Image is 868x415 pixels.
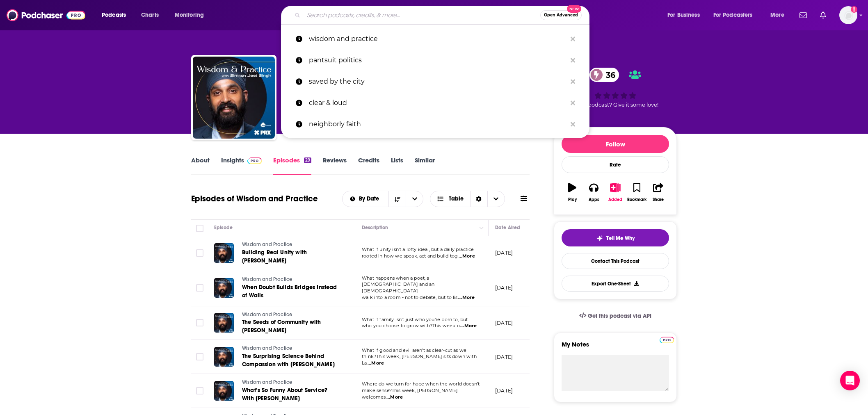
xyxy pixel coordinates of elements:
[495,284,513,291] p: [DATE]
[851,6,857,13] svg: Add a profile image
[281,114,589,135] a: neighborly faith
[562,340,669,355] label: My Notes
[362,388,458,400] span: make sense?This week, [PERSON_NAME] welcomes
[648,178,669,207] button: Share
[495,223,520,233] div: Date Aired
[627,197,646,202] div: Bookmark
[289,6,597,25] div: Search podcasts, credits, & more...
[193,57,275,139] a: Wisdom and Practice
[596,235,603,242] img: tell me why sparkle
[449,196,464,202] span: Table
[362,223,388,233] div: Description
[196,353,203,360] span: Toggle select row
[362,323,460,328] span: who you choose to grow with?This week o
[458,294,475,301] span: ...More
[713,9,753,21] span: For Podcasters
[242,318,340,335] a: The Seeds of Community with [PERSON_NAME]
[562,156,669,173] div: Rate
[309,71,566,92] p: saved by the city
[242,276,292,282] span: Wisdom and Practice
[281,92,589,114] a: clear & loud
[136,9,164,22] a: Charts
[708,9,765,22] button: open menu
[214,223,233,233] div: Episode
[196,284,203,292] span: Toggle select row
[359,196,382,202] span: By Date
[242,386,340,403] a: What’s So Funny About Service? With [PERSON_NAME]
[362,347,466,353] span: What if good and evil aren’t as clear-cut as we
[242,345,340,352] a: Wisdom and Practice
[242,387,327,402] span: What’s So Funny About Service? With [PERSON_NAME]
[770,9,784,21] span: More
[191,194,318,204] h1: Episodes of Wisdom and Practice
[96,9,137,22] button: open menu
[430,191,505,207] h2: Choose View
[309,114,566,135] p: neighborly faith
[191,156,210,175] a: About
[242,312,292,317] span: Wisdom and Practice
[242,249,340,265] a: Building Real Unity with [PERSON_NAME]
[839,6,857,24] span: Logged in as eerdmans
[242,379,292,385] span: Wisdom and Practice
[839,6,857,24] img: User Profile
[141,9,159,21] span: Charts
[368,360,384,367] span: ...More
[242,311,340,319] a: Wisdom and Practice
[562,276,669,292] button: Export One-Sheet
[7,7,85,23] a: Podchaser - Follow, Share and Rate Podcasts
[573,306,658,326] a: Get this podcast via API
[242,352,340,369] a: The Surprising Science Behind Compassion with [PERSON_NAME]
[281,50,589,71] a: pantsuit politics
[495,387,513,394] p: [DATE]
[562,178,583,207] button: Play
[459,253,475,260] span: ...More
[362,353,477,366] span: think?This week, [PERSON_NAME] sits down with La
[323,156,347,175] a: Reviews
[562,135,669,153] button: Follow
[309,50,566,71] p: pantsuit politics
[608,197,622,202] div: Added
[196,387,203,394] span: Toggle select row
[242,242,292,247] span: Wisdom and Practice
[653,197,664,202] div: Share
[406,191,423,207] button: open menu
[242,353,335,368] span: The Surprising Science Behind Compassion with [PERSON_NAME]
[554,62,677,113] div: 36Good podcast? Give it some love!
[460,323,477,329] span: ...More
[662,9,710,22] button: open menu
[477,223,487,233] button: Column Actions
[589,197,599,202] div: Apps
[495,353,513,360] p: [DATE]
[495,319,513,326] p: [DATE]
[304,157,311,163] div: 29
[362,317,468,322] span: What if family isn’t just who you’re born to, but
[221,156,262,175] a: InsightsPodchaser Pro
[415,156,435,175] a: Similar
[495,249,513,256] p: [DATE]
[242,276,340,283] a: Wisdom and Practice
[342,191,424,207] h2: Choose List sort
[196,319,203,326] span: Toggle select row
[362,275,434,294] span: What happens when a poet, a [DEMOGRAPHIC_DATA] and an [DEMOGRAPHIC_DATA]
[840,371,860,390] div: Open Intercom Messenger
[606,235,635,242] span: Tell Me Why
[102,9,126,21] span: Podcasts
[242,241,340,249] a: Wisdom and Practice
[304,9,540,22] input: Search podcasts, credits, & more...
[544,13,578,17] span: Open Advanced
[562,229,669,246] button: tell me why sparkleTell Me Why
[667,9,700,21] span: For Business
[470,191,487,207] div: Sort Direction
[362,253,458,259] span: rooted in how we speak, act and build tog
[817,8,829,22] a: Show notifications dropdown
[281,71,589,92] a: saved by the city
[242,319,321,334] span: The Seeds of Community with [PERSON_NAME]
[273,156,311,175] a: Episodes29
[175,9,204,21] span: Monitoring
[362,381,480,387] span: Where do we turn for hope when the world doesn’t
[839,6,857,24] button: Show profile menu
[309,28,566,50] p: wisdom and practice
[309,92,566,114] p: clear & loud
[765,9,795,22] button: open menu
[169,9,215,22] button: open menu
